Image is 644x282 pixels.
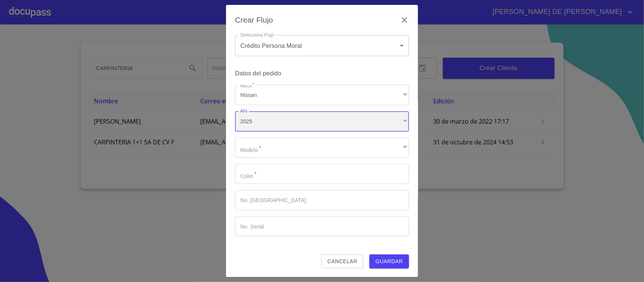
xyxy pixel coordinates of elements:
[235,85,409,105] div: Nissan
[235,111,409,132] div: 2025
[321,254,363,268] button: Cancelar
[235,68,409,79] h6: Datos del pedido
[235,138,409,158] div: ​
[375,257,403,266] span: Guardar
[235,35,409,56] div: Crédito Persona Moral
[235,14,273,26] h6: Crear Flujo
[327,257,357,266] span: Cancelar
[369,254,409,268] button: Guardar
